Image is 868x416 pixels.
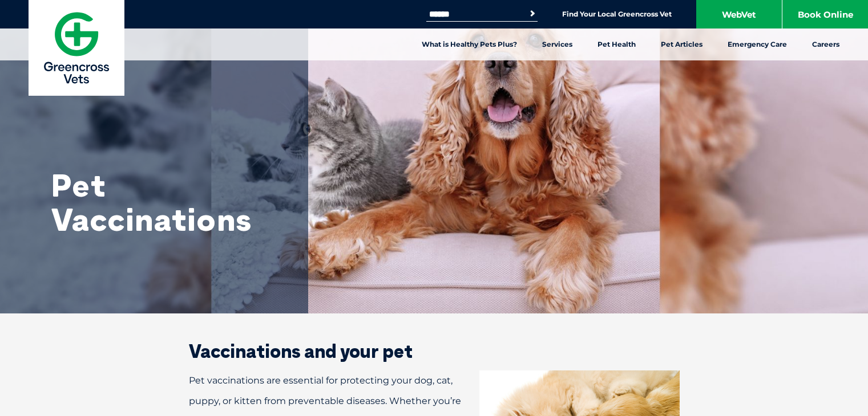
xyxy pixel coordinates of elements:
[530,28,585,60] a: Services
[149,342,720,360] h2: Vaccinations and your pet
[562,10,672,19] a: Find Your Local Greencross Vet
[51,168,280,236] h1: Pet Vaccinations
[409,28,530,60] a: What is Healthy Pets Plus?
[527,8,538,19] button: Search
[800,28,852,60] a: Careers
[648,28,715,60] a: Pet Articles
[585,28,648,60] a: Pet Health
[715,28,800,60] a: Emergency Care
